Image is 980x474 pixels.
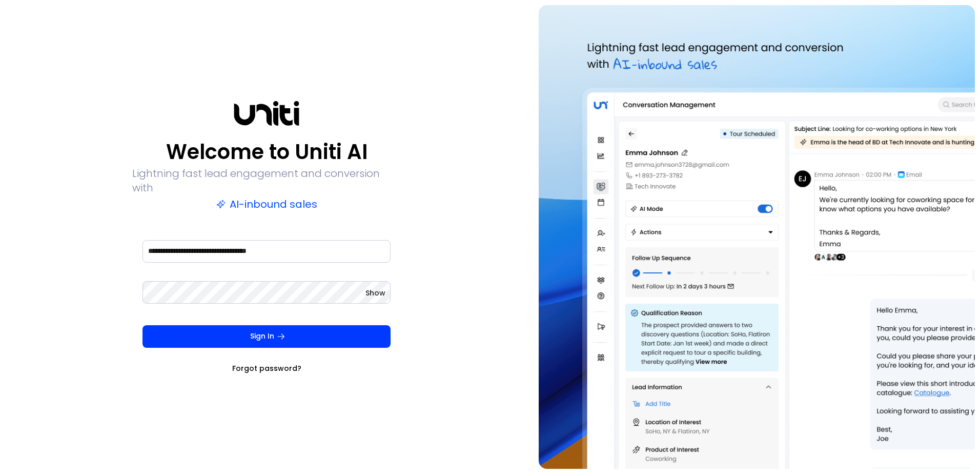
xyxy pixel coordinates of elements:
p: Lightning fast lead engagement and conversion with [132,166,401,195]
p: AI-inbound sales [216,197,317,211]
p: Welcome to Uniti AI [166,140,367,164]
a: Forgot password? [232,363,301,373]
img: auth-hero.png [539,5,975,469]
button: Show [365,288,385,298]
button: Sign In [142,325,391,348]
